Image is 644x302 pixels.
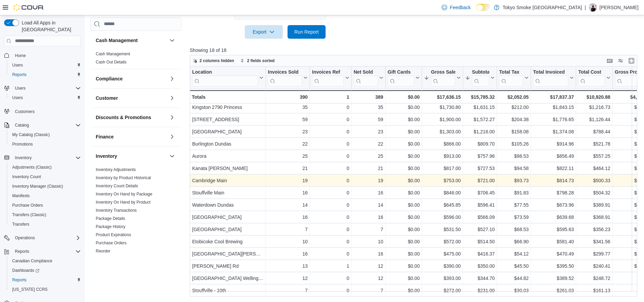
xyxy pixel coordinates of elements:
[578,189,610,197] div: $504.32
[96,240,127,245] a: Purchase Orders
[10,192,32,200] a: Manifests
[10,220,81,228] span: Transfers
[96,59,127,64] span: Cash Out Details
[168,113,176,121] button: Discounts & Promotions
[7,70,84,79] button: Reports
[1,153,84,163] button: Inventory
[96,200,150,204] a: Inventory On Hand by Product
[10,173,81,181] span: Inventory Count
[15,122,29,128] span: Catalog
[312,164,349,172] div: 0
[12,154,34,162] button: Inventory
[388,115,420,124] div: $0.00
[249,25,279,39] span: Export
[312,69,344,86] div: Invoices Ref
[1,83,84,93] button: Users
[424,176,461,185] div: $753.00
[12,62,23,68] span: Users
[1,233,84,243] button: Operations
[7,275,84,285] button: Reports
[499,201,529,209] div: $77.55
[7,220,84,229] button: Transfers
[465,93,495,101] div: $15,785.32
[96,75,123,82] h3: Compliance
[424,128,461,136] div: $1,303.00
[439,1,473,14] a: Feedback
[388,128,420,136] div: $0.00
[90,50,182,69] div: Cash Management
[465,201,495,209] div: $596.41
[600,3,639,12] p: [PERSON_NAME]
[268,140,308,148] div: 22
[10,211,81,219] span: Transfers (Classic)
[499,152,529,160] div: $98.53
[12,154,81,162] span: Inventory
[96,232,131,237] a: Product Expirations
[192,164,263,172] div: Kanata [PERSON_NAME]
[12,72,26,77] span: Reports
[424,201,461,209] div: $645.85
[354,93,383,101] div: 389
[465,128,495,136] div: $1,216.00
[268,176,308,185] div: 19
[192,201,263,209] div: Waterdown Dundas
[578,69,610,86] button: Total Cost
[7,285,84,294] button: [US_STATE] CCRS
[10,276,81,284] span: Reports
[10,71,81,79] span: Reports
[10,211,49,219] a: Transfers (Classic)
[294,29,319,35] span: Run Report
[10,192,81,200] span: Manifests
[499,69,523,86] div: Total Tax
[533,164,574,172] div: $822.11
[465,69,495,86] button: Subtotal
[96,114,167,120] button: Discounts & Promotions
[354,115,383,124] div: 59
[10,266,42,275] a: Dashboards
[12,258,52,264] span: Canadian Compliance
[533,140,574,148] div: $914.96
[268,152,308,160] div: 25
[192,93,263,101] div: Totals
[96,216,125,221] a: Package Details
[424,140,461,148] div: $866.00
[503,3,582,12] p: Tokyo Smoke [GEOGRAPHIC_DATA]
[12,234,38,242] button: Operations
[472,69,489,86] div: Subtotal
[578,176,610,185] div: $500.33
[10,201,46,209] a: Purchase Orders
[12,234,81,242] span: Operations
[96,167,136,172] a: Inventory Adjustments
[578,128,610,136] div: $788.44
[12,174,41,180] span: Inventory Count
[168,36,176,44] button: Cash Management
[96,248,110,253] a: Reorder
[578,201,610,209] div: $389.91
[578,93,610,101] div: $10,920.88
[96,208,137,212] a: Inventory Transactions
[14,4,44,11] img: Cova
[476,4,491,11] input: Dark Mode
[7,139,84,149] button: Promotions
[10,182,81,190] span: Inventory Manager (Classic)
[354,152,383,160] div: 25
[10,94,25,102] a: Users
[424,164,461,172] div: $817.00
[96,59,127,64] a: Cash Out Details
[465,189,495,197] div: $706.45
[1,107,84,116] button: Customers
[312,69,349,86] button: Invoices Ref
[7,172,84,182] button: Inventory Count
[192,128,263,136] div: [GEOGRAPHIC_DATA]
[424,69,461,86] button: Gross Sales
[354,69,378,75] div: Net Sold
[168,132,176,140] button: Finance
[96,37,138,43] h3: Cash Management
[190,57,237,65] button: 2 columns hidden
[354,128,383,136] div: 23
[578,69,605,75] div: Total Cost
[10,140,36,148] a: Promotions
[312,189,349,197] div: 0
[12,84,28,92] button: Users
